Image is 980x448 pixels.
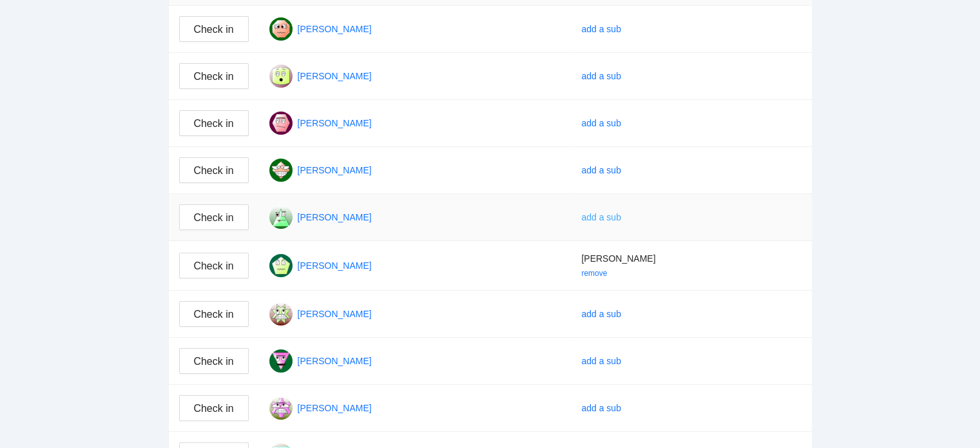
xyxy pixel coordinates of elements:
[193,209,233,226] span: Check in
[269,396,293,420] img: Gravatar for maria schulz@gmail.com
[581,163,621,177] div: add a sub
[179,395,249,421] button: Check in
[581,307,621,321] div: add a sub
[581,401,621,415] div: add a sub
[581,253,655,264] span: [PERSON_NAME]
[298,118,372,128] a: [PERSON_NAME]
[179,16,249,42] button: Check in
[179,204,249,230] button: Check in
[581,354,621,368] div: add a sub
[269,302,293,326] img: Gravatar for jean whittaker@gmail.com
[193,115,233,131] span: Check in
[298,165,372,175] a: [PERSON_NAME]
[298,24,372,34] a: [PERSON_NAME]
[581,116,621,130] div: add a sub
[193,306,233,322] span: Check in
[269,349,293,373] img: Gravatar for linda cotte@gmail.com
[298,403,372,413] a: [PERSON_NAME]
[193,258,233,274] span: Check in
[298,71,372,81] a: [PERSON_NAME]
[581,269,607,278] a: remove
[269,159,293,182] img: Gravatar for colleen schintzler@gmail.com
[193,162,233,179] span: Check in
[193,353,233,369] span: Check in
[193,400,233,416] span: Check in
[193,21,233,37] span: Check in
[269,254,293,277] img: Gravatar for jamie tanguay@gmail.com
[269,206,293,229] img: Gravatar for donna small@gmail.com
[298,212,372,222] a: [PERSON_NAME]
[269,64,293,88] img: Gravatar for carol jennings@gmail.com
[581,22,621,36] div: add a sub
[179,301,249,327] button: Check in
[269,17,293,41] img: Gravatar for angela di dolce@gmail.com
[179,157,249,183] button: Check in
[298,309,372,319] a: [PERSON_NAME]
[298,260,372,271] a: [PERSON_NAME]
[269,112,293,135] img: Gravatar for chris vaughan@gmail.com
[179,110,249,136] button: Check in
[179,63,249,89] button: Check in
[179,253,249,278] button: Check in
[179,348,249,374] button: Check in
[581,210,621,224] div: add a sub
[193,68,233,84] span: Check in
[581,69,621,83] div: add a sub
[298,356,372,366] a: [PERSON_NAME]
